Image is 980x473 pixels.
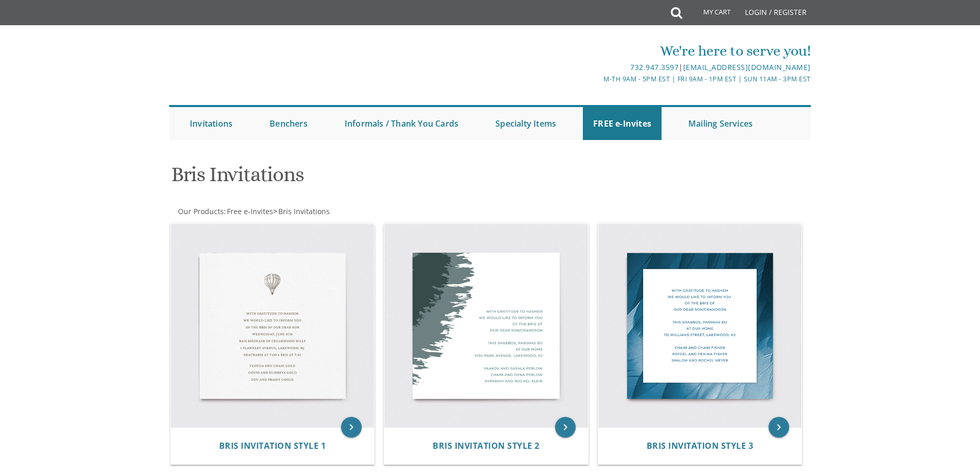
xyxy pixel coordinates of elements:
span: Bris Invitations [278,206,330,216]
img: Bris Invitation Style 2 [384,224,588,428]
h1: Bris Invitations [171,163,591,194]
a: Mailing Services [678,107,763,140]
div: We're here to serve you! [384,41,811,61]
img: Bris Invitation Style 3 [598,224,802,428]
a: Invitations [180,107,243,140]
div: M-Th 9am - 5pm EST | Fri 9am - 1pm EST | Sun 11am - 3pm EST [384,74,811,84]
span: Bris Invitation Style 2 [433,440,540,451]
a: keyboard_arrow_right [769,417,789,437]
a: Our Products [177,206,224,216]
a: Bris Invitations [277,206,330,216]
span: Bris Invitation Style 3 [647,440,754,451]
a: Informals / Thank You Cards [334,107,469,140]
a: Free e-Invites [226,206,273,216]
a: My Cart [681,1,738,27]
span: > [273,206,330,216]
a: Benchers [259,107,318,140]
div: | [384,61,811,74]
a: [EMAIL_ADDRESS][DOMAIN_NAME] [683,62,811,72]
span: Bris Invitation Style 1 [219,440,326,451]
a: keyboard_arrow_right [555,417,576,437]
a: keyboard_arrow_right [341,417,362,437]
div: : [169,206,490,217]
span: Free e-Invites [227,206,273,216]
img: Bris Invitation Style 1 [171,224,375,428]
a: 732.947.3597 [630,62,679,72]
a: FREE e-Invites [583,107,662,140]
a: Bris Invitation Style 2 [433,441,540,451]
a: Bris Invitation Style 3 [647,441,754,451]
a: Specialty Items [485,107,566,140]
a: Bris Invitation Style 1 [219,441,326,451]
